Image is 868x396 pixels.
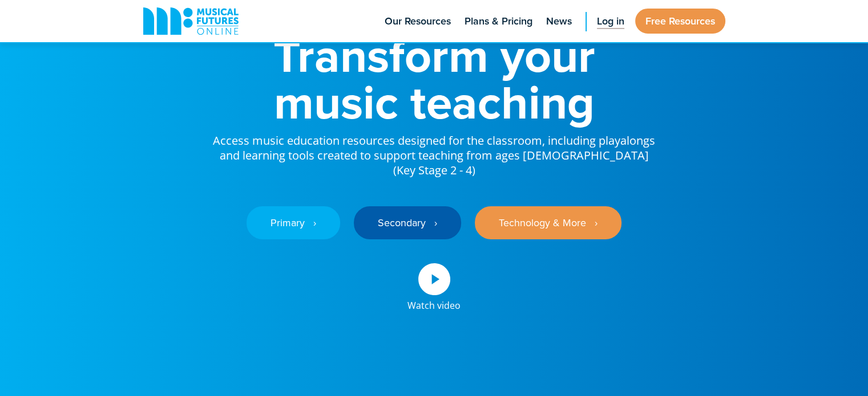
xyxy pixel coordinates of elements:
div: Watch video [407,295,461,310]
p: Access music education resources designed for the classroom, including playalongs and learning to... [212,125,657,178]
span: Plans & Pricing [465,14,532,29]
a: Technology & More ‎‏‏‎ ‎ › [475,206,621,239]
a: Primary ‎‏‏‎ ‎ › [247,206,340,239]
a: Free Resources [635,9,725,34]
a: Secondary ‎‏‏‎ ‎ › [354,206,461,239]
span: Our Resources [385,14,451,29]
span: News [546,14,572,29]
span: Log in [597,14,624,29]
h1: Transform your music teaching [212,32,657,125]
